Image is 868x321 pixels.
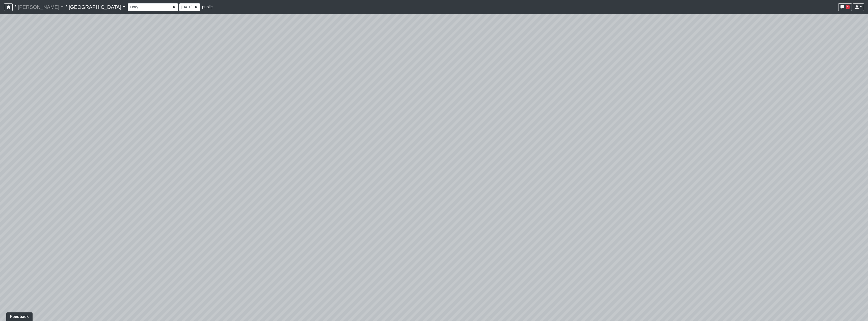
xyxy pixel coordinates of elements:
[18,2,64,12] a: [PERSON_NAME]
[846,5,850,9] span: 1
[202,5,213,9] span: public
[4,311,34,321] iframe: Ybug feedback widget
[13,2,18,12] span: /
[64,2,69,12] span: /
[69,2,125,12] a: [GEOGRAPHIC_DATA]
[838,3,852,11] button: 1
